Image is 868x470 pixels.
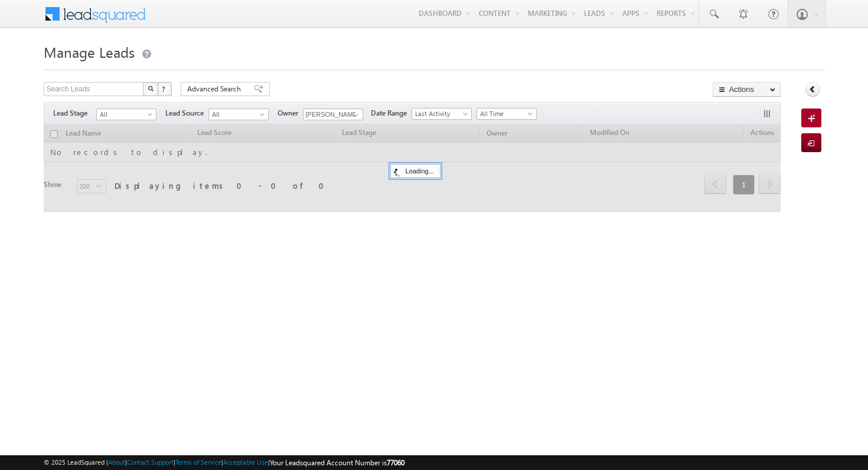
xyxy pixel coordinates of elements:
a: Contact Support [127,458,174,466]
span: ? [162,84,167,94]
input: Type to Search [303,109,363,120]
span: Manage Leads [44,42,135,61]
a: About [108,458,125,466]
div: Loading... [390,164,440,178]
span: All [97,109,153,120]
span: Your Leadsquared Account Number is [270,458,404,467]
span: Last Activity [412,109,468,119]
span: Lead Stage [53,108,96,119]
span: © 2025 LeadSquared | | | | | [44,457,404,468]
a: All Time [477,108,537,120]
a: Last Activity [412,108,472,120]
span: All [209,109,265,120]
a: Acceptable Use [223,458,268,466]
a: Terms of Service [175,458,221,466]
span: All Time [477,109,533,119]
span: Owner [278,108,303,119]
a: Show All Items [347,109,362,121]
a: All [96,109,156,120]
button: ? [158,82,172,96]
a: All [208,109,269,120]
span: Advanced Search [187,84,244,94]
span: Date Range [371,108,412,119]
span: Lead Source [165,108,208,119]
span: 77060 [387,458,404,467]
img: Search [148,86,154,91]
button: Actions [713,82,781,97]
